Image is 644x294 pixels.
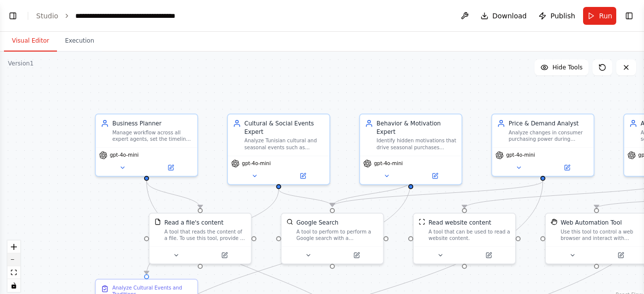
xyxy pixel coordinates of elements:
button: Open in side panel [279,171,326,181]
div: Analyze Tunisian cultural and seasonal events such as [GEOGRAPHIC_DATA], [GEOGRAPHIC_DATA], schoo... [244,137,324,151]
div: Identify hidden motivations that drive seasonal purchases (health, prestige, safety, comfort, bel... [376,137,457,151]
button: Show right sidebar [622,9,636,23]
span: gpt-4o-mini [374,160,403,167]
div: Version 1 [8,59,34,67]
div: A tool to perform to perform a Google search with a search_query. [296,229,378,242]
div: Analyze changes in consumer purchasing power during different months in [GEOGRAPHIC_DATA]. Study ... [509,129,589,143]
span: Run [599,11,612,21]
g: Edge from 847c787c-1e07-439f-9fe6-6b9b8dfbc792 to 5cccfe48-4e4f-4658-a3e7-42a70a3e7ebd [142,189,282,274]
button: Open in side panel [597,250,644,260]
div: A tool that reads the content of a file. To use this tool, provide a 'file_path' parameter with t... [164,229,246,242]
div: Price & Demand Analyst [509,119,589,128]
button: Open in side panel [543,163,590,173]
button: fit view [7,266,20,279]
a: Studio [36,12,58,20]
span: gpt-4o-mini [242,160,270,167]
div: A tool that can be used to read a website content. [429,229,510,242]
button: toggle interactivity [7,279,20,292]
span: gpt-4o-mini [506,152,535,158]
div: FileReadToolRead a file's contentA tool that reads the content of a file. To use this tool, provi... [149,213,252,264]
button: zoom in [7,240,20,253]
g: Edge from 847c787c-1e07-439f-9fe6-6b9b8dfbc792 to 7cb3e04b-1155-4b2c-8901-3143cea857c1 [274,189,336,206]
div: SerpApiGoogleSearchToolGoogle SearchA tool to perform to perform a Google search with a search_qu... [281,213,384,264]
img: ScrapeWebsiteTool [419,219,425,225]
button: Run [583,7,616,25]
span: Hide Tools [552,63,583,71]
div: Behavior & Motivation ExpertIdentify hidden motivations that drive seasonal purchases (health, pr... [359,114,462,185]
nav: breadcrumb [36,11,187,21]
button: Download [477,7,531,25]
img: FileReadTool [155,219,161,225]
div: Web Automation Tool [561,219,622,227]
button: Open in side panel [465,250,512,260]
div: Read a file's content [164,219,223,227]
button: Hide Tools [535,59,589,75]
span: gpt-4o-mini [110,152,139,158]
div: Cultural & Social Events Expert [244,119,324,136]
span: Download [492,11,527,21]
button: Show left sidebar [6,9,20,23]
img: SerpApiGoogleSearchTool [286,219,293,225]
div: Manage workflow across all expert agents, set the timeline from the current month to August next ... [112,129,193,143]
button: zoom out [7,253,20,266]
div: Price & Demand AnalystAnalyze changes in consumer purchasing power during different months in [GE... [491,114,594,176]
div: Business Planner [112,119,193,128]
div: Behavior & Motivation Expert [376,119,457,136]
div: Google Search [296,219,338,227]
button: Open in side panel [333,250,379,260]
button: Visual Editor [4,31,57,52]
div: Business PlannerManage workflow across all expert agents, set the timeline from the current month... [95,114,198,176]
button: Execution [57,31,102,52]
g: Edge from 1499e973-fce4-42f4-b3d3-7db2fb2e00a2 to 7cb3e04b-1155-4b2c-8901-3143cea857c1 [328,181,547,207]
div: ScrapeWebsiteToolRead website contentA tool that can be used to read a website content. [413,213,516,264]
button: Publish [535,7,579,25]
button: Open in side panel [201,250,248,260]
div: Read website content [429,219,491,227]
div: Use this tool to control a web browser and interact with websites using natural language. Capabil... [561,229,643,242]
span: Publish [550,11,575,21]
button: Open in side panel [147,163,194,173]
div: React Flow controls [7,240,20,292]
button: Open in side panel [412,171,458,181]
div: Cultural & Social Events ExpertAnalyze Tunisian cultural and seasonal events such as [GEOGRAPHIC_... [227,114,330,185]
img: StagehandTool [551,219,557,225]
g: Edge from a49881fe-06f8-4559-a80d-74032dda8268 to d20c55a7-eed1-450d-8ca4-167fd998a402 [142,181,204,208]
g: Edge from ee1cc093-95de-4992-aaad-54632bb903f0 to 7cb3e04b-1155-4b2c-8901-3143cea857c1 [328,181,415,207]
